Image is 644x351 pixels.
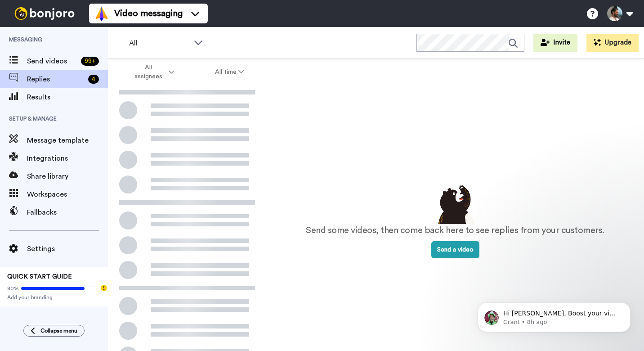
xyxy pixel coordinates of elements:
[110,59,195,85] button: All assignees
[40,327,77,334] span: Collapse menu
[7,294,101,301] span: Add your branding
[27,74,85,85] span: Replies
[533,34,577,52] button: Invite
[27,189,108,200] span: Workspaces
[23,325,85,337] button: Collapse menu
[27,207,108,218] span: Fallbacks
[27,153,108,164] span: Integrations
[81,57,99,66] div: 99 +
[27,56,77,67] span: Send videos
[88,75,99,84] div: 4
[431,241,479,258] button: Send a video
[433,183,478,224] img: results-emptystates.png
[27,171,108,182] span: Share library
[27,135,108,146] span: Message template
[129,38,189,49] span: All
[114,7,183,20] span: Video messaging
[11,7,78,20] img: bj-logo-header-white.svg
[130,63,167,81] span: All assignees
[464,283,644,346] iframe: Intercom notifications message
[306,224,604,237] p: Send some videos, then come back here to see replies from your customers.
[586,34,639,52] button: Upgrade
[195,64,265,80] button: All time
[27,92,108,103] span: Results
[100,284,108,292] div: Tooltip anchor
[431,247,479,253] a: Send a video
[94,6,109,21] img: vm-color.svg
[7,285,19,292] span: 80%
[27,243,108,254] span: Settings
[7,274,72,280] span: QUICK START GUIDE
